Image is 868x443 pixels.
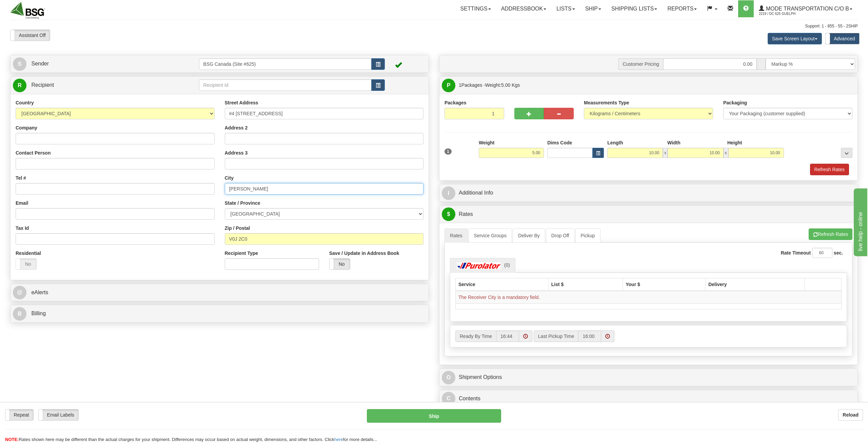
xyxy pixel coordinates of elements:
th: List $ [548,278,623,291]
label: Zip / Postal [225,225,250,231]
label: Rate Timeout [781,249,811,256]
label: Packages [445,99,467,106]
label: Tel # [16,175,26,181]
div: ... [841,148,852,158]
iframe: chat widget [852,187,867,256]
label: Repeat [5,409,33,420]
label: sec. [834,249,843,256]
label: Height [727,139,742,146]
th: Service [456,278,549,291]
img: Purolator [455,262,503,269]
a: P 1Packages -Weight:5.00 Kgs [442,78,855,92]
label: Weight [479,139,494,146]
label: State / Province [225,200,260,206]
span: Weight: [485,82,520,88]
label: No [330,259,350,269]
a: Pickup [575,228,600,243]
a: $Rates [442,207,855,221]
a: OShipment Options [442,370,855,384]
label: Ready By Time [455,330,496,342]
b: Reload [843,412,859,418]
button: Refresh Rates [809,228,852,240]
a: Drop Off [546,228,575,243]
input: Sender Id [199,58,372,70]
span: R [13,79,26,92]
label: Street Address [225,99,258,106]
a: Deliver By [513,228,545,243]
a: Ship [580,0,606,17]
a: @ eAlerts [13,286,426,300]
span: Customer Pricing [618,58,663,70]
label: Country [16,99,34,106]
a: B Billing [13,307,426,321]
span: B [13,307,26,321]
label: Residential [16,250,41,257]
label: Width [667,139,680,146]
span: S [13,57,26,71]
span: NOTE: [5,437,19,442]
a: Service Groups [469,228,512,243]
a: CContents [442,392,855,406]
span: Kgs [512,82,520,88]
a: Lists [551,0,580,17]
span: Packages - [459,78,520,92]
a: here [334,437,343,442]
label: Email [16,200,28,206]
span: O [442,371,455,384]
label: Advanced [826,33,859,44]
span: (0) [504,262,510,268]
span: C [442,392,455,405]
span: x [724,148,728,158]
button: Reload [838,409,863,421]
label: Dims Code [547,139,572,146]
a: IAdditional Info [442,186,855,200]
label: Address 3 [225,149,248,156]
img: logo2219.jpg [10,2,45,19]
div: Support: 1 - 855 - 55 - 2SHIP [10,23,858,29]
a: Addressbook [496,0,552,17]
label: Company [16,124,37,131]
span: 1 [445,148,452,155]
a: R Recipient [13,78,178,92]
a: Mode Transportation c/o B 2219 / DC 625 Guelph [754,0,857,17]
button: Refresh Rates [810,164,849,175]
span: 2219 / DC 625 Guelph [759,11,810,17]
span: 5.00 [501,82,510,88]
span: eAlerts [31,289,48,295]
label: Packaging [723,99,747,106]
label: Contact Person [16,149,51,156]
th: Your $ [623,278,706,291]
label: Tax Id [16,225,29,231]
span: $ [442,207,455,221]
button: Save Screen Layout [768,33,822,44]
button: Ship [367,409,501,423]
label: Email Labels [39,409,78,420]
span: Recipient [31,82,54,88]
td: The Receiver City is a mandatory field. [456,291,842,304]
label: No [16,259,36,269]
label: Save / Update in Address Book [329,250,399,257]
label: City [225,175,234,181]
span: I [442,186,455,200]
label: Length [607,139,623,146]
span: x [663,148,668,158]
span: 1 [459,82,461,88]
span: @ [13,286,26,299]
a: Shipping lists [606,0,662,17]
div: live help - online [5,4,63,12]
span: Mode Transportation c/o B [764,6,849,12]
a: Rates [445,228,468,243]
label: Last Pickup Time [534,330,578,342]
a: S Sender [13,57,199,71]
th: Delivery [706,278,805,291]
span: P [442,79,455,92]
label: Address 2 [225,124,248,131]
span: Billing [31,310,46,316]
label: Recipient Type [225,250,258,257]
label: Measurements Type [584,99,629,106]
a: Reports [662,0,702,17]
label: Assistant Off [11,30,50,41]
input: Enter a location [225,108,424,119]
input: Recipient Id [199,79,372,91]
span: Sender [31,61,49,66]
